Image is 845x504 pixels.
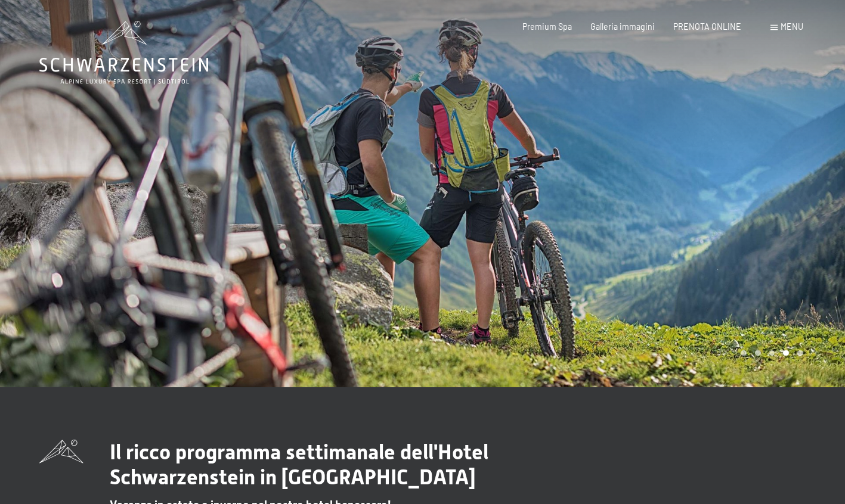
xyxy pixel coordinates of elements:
[783,350,789,356] div: Carousel Page 4 (Current Slide)
[110,440,488,489] span: Il ricco programma settimanale dell'Hotel Schwarzenstein in [GEOGRAPHIC_DATA]
[755,350,761,356] div: Carousel Page 2
[797,350,803,356] div: Carousel Page 5
[736,350,803,356] div: Carousel Pagination
[673,21,741,32] a: PRENOTA ONLINE
[781,21,803,32] span: Menu
[522,21,572,32] a: Premium Spa
[590,21,655,32] a: Galleria immagini
[769,350,775,356] div: Carousel Page 3
[741,350,747,356] div: Carousel Page 1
